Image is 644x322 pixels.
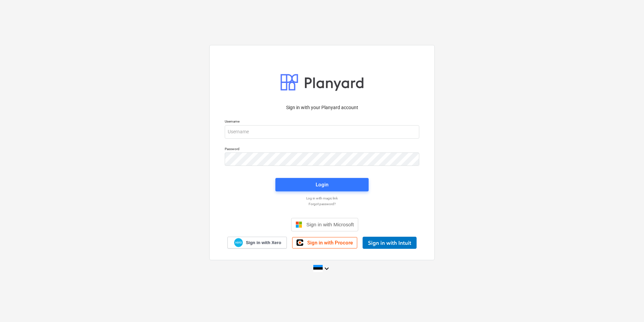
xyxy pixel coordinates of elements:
[225,104,419,111] p: Sign in with your Planyard account
[221,202,423,206] a: Forgot password?
[234,238,243,247] img: Xero logo
[227,237,287,248] a: Sign in with Xero
[246,240,281,246] span: Sign in with Xero
[225,147,419,152] p: Password
[225,125,419,139] input: Username
[296,221,302,228] img: Microsoft logo
[306,222,354,227] span: Sign in with Microsoft
[221,196,423,200] a: Log in with magic link
[323,265,331,273] i: keyboard_arrow_down
[225,119,419,125] p: Username
[275,178,369,191] button: Login
[292,237,357,248] a: Sign in with Procore
[307,240,353,246] span: Sign in with Procore
[316,180,328,189] div: Login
